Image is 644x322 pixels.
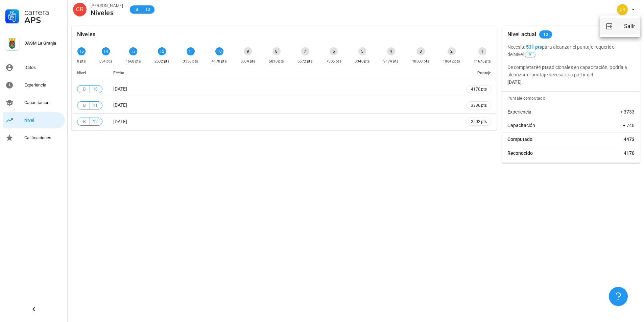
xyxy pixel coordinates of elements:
[301,47,309,55] div: 7
[543,30,548,39] span: 10
[183,58,198,65] div: 3336 pts
[526,44,542,50] b: 531 pts
[99,58,113,65] div: 834 pts
[81,102,87,109] span: B
[77,26,95,43] div: Niveles
[461,65,497,81] th: Puntaje
[507,150,533,156] span: Reconocido
[507,108,531,115] span: Experiencia
[507,64,635,86] p: De completar adicionales en capacitación, podría a alcanzar el puntaje necesario a partir del .
[77,71,86,75] span: Nivel
[76,3,84,16] span: CR
[355,58,370,65] div: 8340 pts
[102,47,110,55] div: 14
[215,47,223,55] div: 10
[24,65,62,70] div: Datos
[129,47,137,55] div: 13
[3,77,65,93] a: Experiencia
[24,100,62,105] div: Capacitación
[24,118,62,123] div: Nivel
[113,71,124,75] span: Fecha
[3,95,65,111] a: Capacitación
[387,47,395,55] div: 4
[81,86,87,93] span: B
[624,136,635,143] span: 4473
[154,58,170,65] div: 2502 pts
[24,8,62,16] div: Carrera
[507,122,535,129] span: Capacitación
[535,65,549,70] b: 94 pts
[417,47,425,55] div: 3
[73,3,87,16] div: avatar
[24,16,62,24] div: APS
[3,130,65,146] a: Calificaciones
[478,47,486,55] div: 1
[3,59,65,76] a: Datos
[113,119,127,124] span: [DATE]
[471,102,487,109] span: 3336 pts
[24,82,62,88] div: Experiencia
[244,47,252,55] div: 9
[505,92,640,105] div: Puntaje computado
[113,102,127,108] span: [DATE]
[297,58,313,65] div: 6672 pts
[91,9,123,17] div: Niveles
[529,52,531,57] span: 9
[91,2,123,9] div: [PERSON_NAME]
[81,118,87,125] span: B
[72,65,108,81] th: Nivel
[93,102,98,109] span: 11
[158,47,166,55] div: 12
[93,86,98,93] span: 10
[448,47,456,55] div: 2
[134,6,139,13] span: B
[113,86,127,92] span: [DATE]
[471,86,487,93] span: 4170 pts
[624,150,635,156] span: 4170
[326,58,341,65] div: 7506 pts
[514,52,536,57] span: Nivel
[358,47,366,55] div: 5
[443,58,460,65] div: 10842 pts
[412,58,430,65] div: 10008 pts
[620,108,635,115] span: + 3733
[330,47,338,55] div: 6
[77,47,86,55] div: 15
[126,58,141,65] div: 1668 pts
[212,58,227,65] div: 4170 pts
[108,65,461,81] th: Fecha
[383,58,399,65] div: 9174 pts
[507,136,532,143] span: Computado
[77,58,86,65] div: 0 pts
[507,79,522,85] b: [DATE]
[507,26,536,43] div: Nivel actual
[240,58,256,65] div: 5004 pts
[471,118,487,125] span: 2502 pts
[272,47,281,55] div: 8
[474,58,491,65] div: 11676 pts
[617,4,628,15] div: avatar
[187,47,195,55] div: 11
[624,20,635,33] div: Salir
[24,41,62,46] div: DASM La Granja
[145,6,150,13] span: 10
[93,118,98,125] span: 12
[269,58,284,65] div: 5838 pts
[507,43,635,58] p: Necesita para alcanzar el puntaje requerido del
[24,135,62,141] div: Calificaciones
[477,71,491,75] span: Puntaje
[3,112,65,128] a: Nivel
[623,122,635,129] span: + 740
